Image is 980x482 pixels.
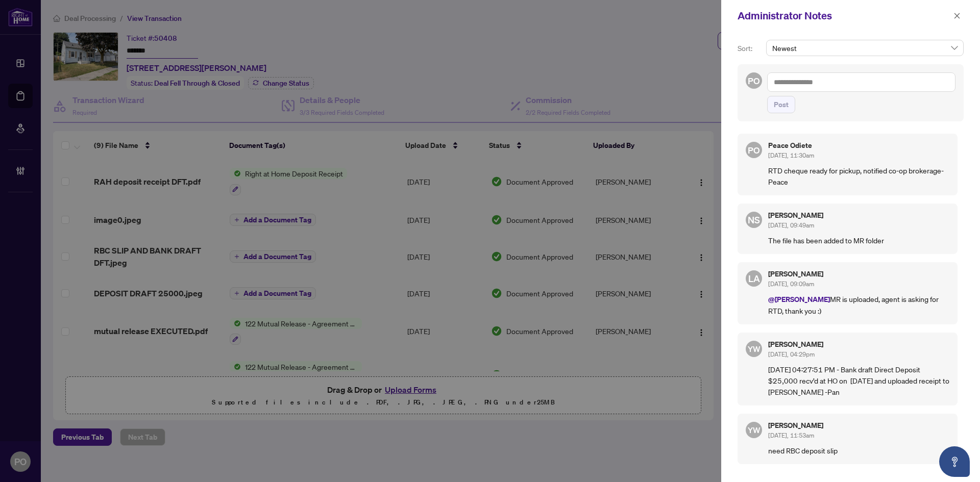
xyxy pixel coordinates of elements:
span: Newest [772,40,958,56]
p: [DATE] 04:27:51 PM - Bank draft Direct Deposit $25,000 recv’d at HO on [DATE] and uploaded receip... [768,364,949,397]
span: PO [748,73,759,87]
span: @[PERSON_NAME] [768,294,830,304]
h5: [PERSON_NAME] [768,270,949,277]
span: close [953,12,961,19]
p: need RBC deposit slip [768,445,949,456]
span: PO [748,143,759,157]
h5: [PERSON_NAME] [768,422,949,429]
span: [DATE], 04:29pm [768,350,815,358]
span: [DATE], 09:09am [768,280,814,288]
h5: [PERSON_NAME] [768,212,949,219]
span: [DATE], 11:53am [768,432,814,439]
span: LA [748,271,760,286]
div: Administrator Notes [738,8,950,23]
span: YW [748,343,761,355]
button: Post [767,96,795,113]
h5: Peace Odiete [768,142,949,149]
button: Open asap [939,446,970,477]
p: The file has been added to MR folder [768,235,949,246]
span: [DATE], 09:49am [768,221,814,229]
span: NS [748,213,760,227]
span: YW [748,424,761,436]
span: [DATE], 11:30am [768,151,814,159]
p: Sort: [738,43,762,54]
p: RTD cheque ready for pickup, notified co-op brokerage- Peace [768,165,949,187]
p: MR is uploaded, agent is asking for RTD, thank you :) [768,293,949,316]
h5: [PERSON_NAME] [768,341,949,348]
